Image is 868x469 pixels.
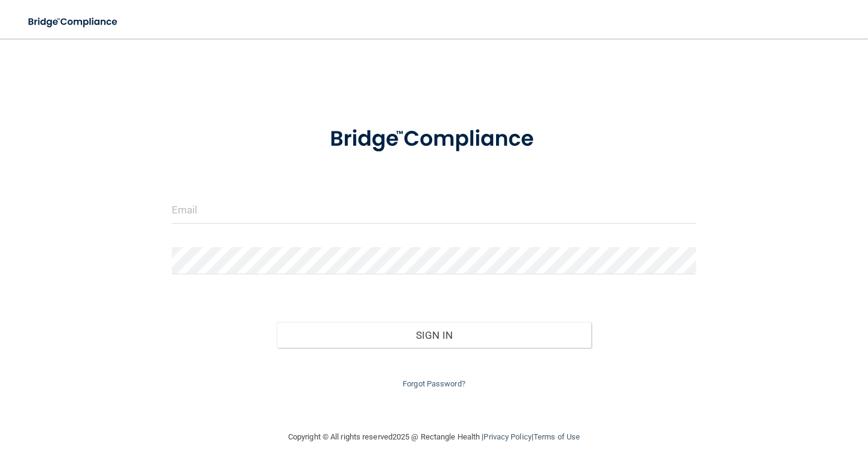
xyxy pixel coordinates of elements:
[533,432,580,441] a: Terms of Use
[483,432,531,441] a: Privacy Policy
[172,197,696,224] input: Email
[307,111,561,168] img: bridge_compliance_login_screen.278c3ca4.svg
[18,10,129,34] img: bridge_compliance_login_screen.278c3ca4.svg
[403,379,465,388] a: Forgot Password?
[277,322,591,348] button: Sign In
[214,418,654,456] div: Copyright © All rights reserved 2025 @ Rectangle Health | |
